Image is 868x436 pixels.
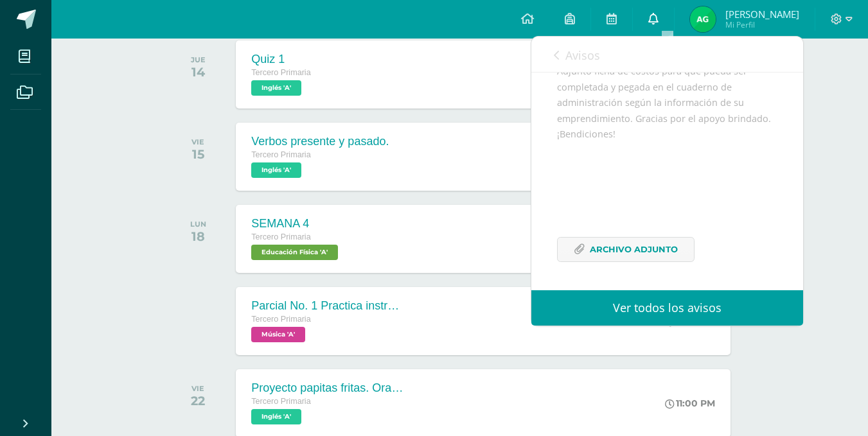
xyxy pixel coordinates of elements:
div: LUN [190,220,206,229]
span: Música 'A' [251,327,305,342]
span: avisos sin leer [698,47,781,61]
a: Ver todos los avisos [531,290,803,326]
span: Tercero Primaria [251,150,310,159]
a: Archivo Adjunto [557,237,695,262]
div: Quiz 1 [251,53,310,66]
div: 11:00 PM [665,397,715,409]
span: 177 [698,47,716,61]
div: VIE [191,384,205,393]
span: Inglés 'A' [251,80,301,96]
div: 14 [191,64,206,80]
div: JUE [191,55,206,64]
span: Tercero Primaria [251,397,310,406]
span: Tercero Primaria [251,315,310,324]
img: 89f077ece65f915f55a4f0404ce57723.png [690,6,716,32]
div: Proyecto papitas fritas. Oraciones en presente y pasado [251,381,405,395]
span: [PERSON_NAME] [725,8,799,21]
div: VIE [191,137,204,146]
div: 22 [191,393,205,408]
span: Tercero Primaria [251,232,310,241]
span: Educación Física 'A' [251,245,338,260]
div: Buenas tardes papitos Adjunto ficha de costos para que pueda ser completada y pegada en el cuader... [557,32,777,277]
div: SEMANA 4 [251,217,341,231]
span: Mi Perfil [725,19,799,30]
div: 18 [190,229,206,244]
span: Avisos [565,48,600,63]
span: Tercero Primaria [251,68,310,77]
div: Verbos presente y pasado. [251,135,389,148]
span: Inglés 'A' [251,162,301,178]
div: 15 [191,146,204,162]
div: Parcial No. 1 Practica instrumental en salón de clases. [251,299,405,313]
span: Inglés 'A' [251,409,301,424]
span: Archivo Adjunto [590,238,678,261]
